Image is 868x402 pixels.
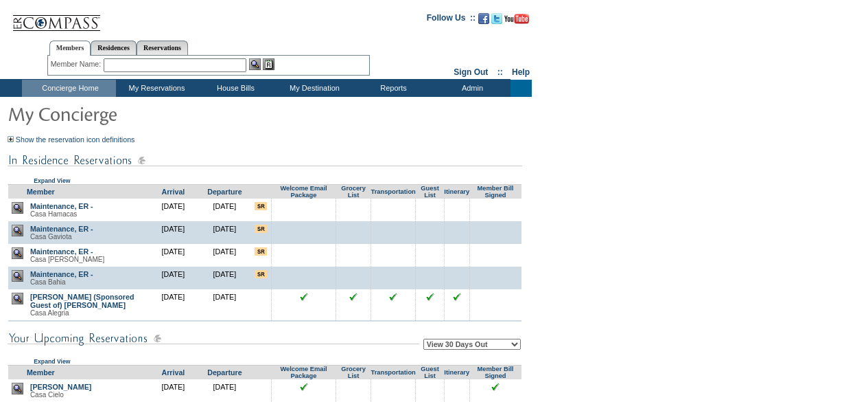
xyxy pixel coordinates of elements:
div: Member Name: [51,58,104,70]
img: blank.gif [456,202,457,203]
a: Maintenance, ER - [30,225,93,233]
img: blank.gif [495,247,496,248]
a: Member Bill Signed [478,185,514,199]
a: Arrival [162,188,185,196]
img: blank.gif [353,383,354,383]
td: [DATE] [148,379,199,402]
img: view [12,293,23,304]
img: blank.gif [456,383,457,383]
a: Help [512,67,530,77]
a: Show the reservation icon definitions [16,135,135,144]
input: There are special requests for this reservation! [255,225,267,233]
img: view [12,202,23,214]
a: Maintenance, ER - [30,202,93,210]
img: chkSmaller.gif [300,293,308,301]
img: view [12,247,23,259]
a: Member [27,188,55,196]
img: blank.gif [353,270,354,271]
img: blank.gif [353,225,354,225]
td: Concierge Home [22,80,116,97]
span: Casa Alegria [30,309,69,317]
a: Guest List [421,366,438,379]
img: blank.gif [430,247,430,248]
a: Grocery List [341,185,366,199]
img: blank.gif [495,293,496,293]
a: Transportation [371,188,415,195]
img: Become our fan on Facebook [478,13,489,24]
a: Departure [207,188,242,196]
span: Casa Gaviota [30,233,72,241]
a: Follow us on Twitter [491,17,502,25]
img: blank.gif [495,270,496,271]
a: Maintenance, ER - [30,270,93,278]
img: blank.gif [430,383,430,383]
img: Subscribe to our YouTube Channel [504,14,529,24]
td: [DATE] [199,244,250,267]
td: [DATE] [199,320,250,343]
a: Expand View [34,177,70,184]
img: Reservations [263,58,274,70]
a: Subscribe to our YouTube Channel [504,17,529,25]
a: Become our fan on Facebook [478,17,489,25]
td: [DATE] [148,199,199,221]
a: Residences [91,41,137,55]
td: [DATE] [148,289,199,320]
span: Casa Bahia [30,278,66,286]
td: Follow Us :: [427,12,476,28]
td: [DATE] [148,320,199,343]
img: subTtlConUpcomingReservatio.gif [8,330,419,347]
input: Click to see this reservation's guest list [426,293,434,301]
img: blank.gif [303,202,304,203]
a: Grocery List [341,366,366,379]
input: There are special requests for this reservation! [255,247,267,256]
a: Maintenance, ER - [30,247,93,256]
a: Guest List [421,185,438,199]
img: blank.gif [303,247,304,248]
img: blank.gif [353,202,354,203]
td: [DATE] [199,199,250,221]
img: blank.gif [456,270,457,271]
td: [DATE] [148,221,199,244]
td: [DATE] [199,221,250,244]
a: Transportation [371,369,415,376]
input: Click to see this reservation's grocery list [349,293,357,301]
img: blank.gif [456,247,457,248]
td: My Destination [274,80,353,97]
img: blank.gif [430,202,430,203]
img: view [12,270,23,282]
input: Click to see this reservation's incidentals [491,383,500,391]
img: view [12,225,23,236]
td: [DATE] [148,267,199,289]
a: Member [27,368,55,377]
a: Reservations [137,41,188,55]
span: :: [497,67,503,77]
td: [DATE] [148,244,199,267]
img: view [12,383,23,394]
input: There are special requests for this reservation! [255,202,267,210]
img: View [249,58,261,70]
a: [PERSON_NAME] [30,383,91,391]
a: Member Bill Signed [478,366,514,379]
input: Click to see this reservation's itinerary [453,293,461,301]
img: Show the reservation icon definitions [8,136,14,142]
img: blank.gif [495,202,496,203]
img: blank.gif [353,247,354,248]
a: Members [49,41,91,56]
a: Expand View [34,358,70,365]
a: Itinerary [444,188,469,195]
img: blank.gif [430,270,430,271]
img: chkSmaller.gif [300,383,308,391]
span: Casa [PERSON_NAME] [30,256,104,263]
a: Welcome Email Package [280,366,327,379]
img: Compass Home [12,3,101,32]
a: Departure [207,368,242,377]
a: [PERSON_NAME] (Sponsored Guest of) [PERSON_NAME] [30,293,134,309]
td: Admin [432,80,511,97]
td: [DATE] [199,379,250,402]
span: Casa Cielo [30,391,64,399]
